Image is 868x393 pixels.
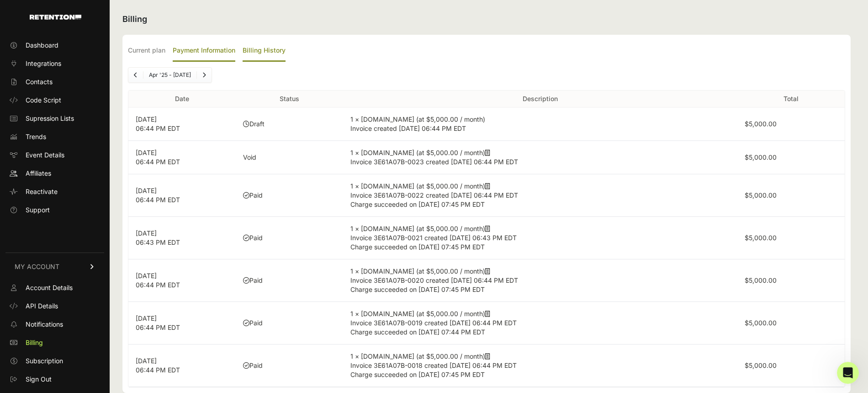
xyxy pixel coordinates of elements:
a: Integrations [5,56,104,71]
span: Sign Out [26,375,52,384]
a: Reactivate [5,184,104,199]
a: Account Details [5,280,104,295]
a: Sign Out [5,372,104,387]
td: Void [236,141,343,174]
p: [DATE] 06:44 PM EDT [136,356,228,375]
span: Trends [26,132,46,141]
span: Code Script [26,96,61,105]
span: Charge succeeded on [DATE] 07:45 PM EDT [350,243,485,251]
a: Trends [5,129,104,144]
span: Invoice 3E61A07B-0019 created [DATE] 06:44 PM EDT [350,319,517,327]
h2: Billing [122,13,851,26]
label: $5,000.00 [745,120,777,128]
span: Affiliates [26,169,51,178]
span: Invoice created [DATE] 06:44 PM EDT [350,124,466,132]
span: Invoice 3E61A07B-0023 created [DATE] 06:44 PM EDT [350,158,518,166]
a: Affiliates [5,166,104,181]
td: 1 × [DOMAIN_NAME] (at $5,000.00 / month) [343,259,737,302]
a: Previous [128,68,143,82]
span: Notifications [26,320,63,329]
label: $5,000.00 [745,234,777,242]
span: Invoice 3E61A07B-0018 created [DATE] 06:44 PM EDT [350,361,517,369]
span: Integrations [26,59,61,68]
p: [DATE] 06:43 PM EDT [136,229,228,247]
label: $5,000.00 [745,361,777,369]
td: 1 × [DOMAIN_NAME] (at $5,000.00 / month) [343,217,737,259]
img: Retention.com [30,15,81,20]
span: MY ACCOUNT [15,262,59,271]
span: Event Details [26,151,64,160]
label: Payment Information [173,40,235,62]
a: Dashboard [5,38,104,53]
label: $5,000.00 [745,153,777,161]
span: Invoice 3E61A07B-0022 created [DATE] 06:44 PM EDT [350,191,518,199]
td: 1 × [DOMAIN_NAME] (at $5,000.00 / month) [343,345,737,387]
a: Event Details [5,148,104,162]
label: Current plan [128,40,165,62]
p: [DATE] 06:44 PM EDT [136,148,228,167]
a: Notifications [5,317,104,332]
p: [DATE] 06:44 PM EDT [136,271,228,290]
span: Charge succeeded on [DATE] 07:45 PM EDT [350,200,485,208]
p: [DATE] 06:44 PM EDT [136,314,228,332]
label: Billing History [243,40,286,62]
a: Subscription [5,354,104,368]
a: Contacts [5,75,104,89]
span: Account Details [26,283,73,292]
p: [DATE] 06:44 PM EDT [136,186,228,205]
a: MY ACCOUNT [5,253,104,280]
td: 1 × [DOMAIN_NAME] (at $5,000.00 / month) [343,108,737,141]
th: Date [128,91,236,108]
td: Paid [236,302,343,345]
td: Paid [236,217,343,259]
span: Invoice 3E61A07B-0020 created [DATE] 06:44 PM EDT [350,276,518,284]
iframe: Intercom live chat [837,362,859,384]
span: Subscription [26,356,63,366]
a: Supression Lists [5,111,104,126]
td: Paid [236,259,343,302]
span: Reactivate [26,187,58,196]
span: Dashboard [26,41,58,50]
a: Support [5,203,104,217]
td: 1 × [DOMAIN_NAME] (at $5,000.00 / month) [343,141,737,174]
p: [DATE] 06:44 PM EDT [136,115,228,133]
span: Support [26,205,50,215]
td: Paid [236,345,343,387]
td: Paid [236,174,343,217]
label: $5,000.00 [745,319,777,327]
span: Supression Lists [26,114,74,123]
a: Code Script [5,93,104,108]
label: $5,000.00 [745,276,777,284]
th: Status [236,91,343,108]
label: $5,000.00 [745,191,777,199]
span: Contacts [26,77,53,86]
a: API Details [5,299,104,313]
th: Description [343,91,737,108]
li: Apr '25 - [DATE] [143,71,196,79]
td: 1 × [DOMAIN_NAME] (at $5,000.00 / month) [343,174,737,217]
span: Charge succeeded on [DATE] 07:44 PM EDT [350,328,485,336]
a: Next [197,68,212,82]
span: Invoice 3E61A07B-0021 created [DATE] 06:43 PM EDT [350,234,517,242]
th: Total [737,91,845,108]
a: Billing [5,335,104,350]
td: Draft [236,108,343,141]
td: 1 × [DOMAIN_NAME] (at $5,000.00 / month) [343,302,737,345]
span: Charge succeeded on [DATE] 07:45 PM EDT [350,285,485,293]
span: Charge succeeded on [DATE] 07:45 PM EDT [350,371,485,378]
span: API Details [26,301,58,311]
span: Billing [26,338,43,347]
